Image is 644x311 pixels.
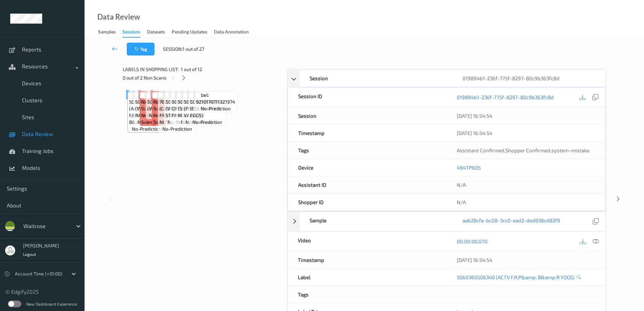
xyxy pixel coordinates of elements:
[447,194,605,210] div: N/A
[178,92,214,119] span: Label: 5000328839400 (SQUARES MULTIPACK)
[147,27,172,37] a: Datasets
[149,112,179,119] span: no-prediction
[457,164,481,171] a: 494TP605
[551,147,590,153] span: system-mistake
[287,212,606,231] div: Sampleaab28cfe-bc08-3cc0-aad2-ded838cd82f9
[288,142,447,159] div: Tags
[457,112,595,119] div: [DATE] 16:54:54
[138,119,167,126] span: no-prediction
[288,232,447,251] div: Video
[147,28,165,37] div: Datasets
[192,119,222,126] span: no-prediction
[288,269,447,286] div: Label
[196,92,235,105] span: Label: 9210170711321974
[457,94,554,101] a: 019894b1-236f-775f-8297-80c9b363fc8d
[505,147,550,153] span: Shopper Confirmed
[288,194,447,210] div: Shopper ID
[166,92,200,119] span: Label: 5000169584071 (WR MSC TUNA STEAK SW)
[186,119,215,126] span: no-prediction
[172,28,207,37] div: Pending Updates
[153,112,166,126] span: non-scan
[288,107,447,124] div: Session
[201,105,231,112] span: no-prediction
[163,46,183,52] span: Session:
[168,119,197,126] span: no-prediction
[162,126,192,132] span: no-prediction
[457,238,487,245] a: 00:00:00.070
[214,27,256,37] a: Data Annotation
[462,217,560,226] a: aab28cfe-bc08-3cc0-aad2-ded838cd82f9
[97,14,140,20] div: Data Review
[457,147,590,153] span: , ,
[172,92,210,119] span: Label: 5000169035429 ([PERSON_NAME] FINGERS)
[288,88,447,107] div: Session ID
[288,125,447,141] div: Timestamp
[141,112,154,126] span: non-scan
[300,70,452,87] div: Session
[183,46,204,52] span: 1 out of 27
[288,159,447,176] div: Device
[127,43,154,55] button: Tag
[129,92,164,126] span: Label: 5060360506340 (ACTV F,R,P&amp; B&amp;R YOGS)
[132,126,161,132] span: no-prediction
[184,92,217,119] span: Label: 5012005290107 (FRENCH FRIES VARIETY)
[98,27,122,37] a: Samples
[181,66,202,73] span: 1 out of 12
[288,286,447,303] div: Tags
[447,176,605,193] div: N/A
[153,92,166,112] span: Label: Non-Scan
[457,274,574,281] a: 5060360506340 (ACTV F,R,P&amp; B&amp;R YOGS)
[147,92,181,112] span: Label: 5000169113363 (WR BLACKBS)
[287,69,606,87] div: Session019894b1-236f-775f-8297-80c9b363fc8d
[181,119,211,126] span: no-prediction
[135,92,170,119] span: Label: 5000169030523 (WR RASPBERRIES)
[457,257,595,263] div: [DATE] 16:54:54
[457,147,504,153] span: Assistant Confirmed
[172,27,214,37] a: Pending Updates
[123,66,178,73] span: Labels in shopping list:
[122,27,147,38] a: Sessions
[300,212,452,231] div: Sample
[160,92,195,126] span: Label: 7622210644800 (CADBURY FRUIT &amp; NUT)
[288,251,447,268] div: Timestamp
[214,28,249,37] div: Data Annotation
[452,70,605,87] div: 019894b1-236f-775f-8297-80c9b363fc8d
[98,28,116,37] div: Samples
[122,28,140,38] div: Sessions
[457,130,595,136] div: [DATE] 16:54:54
[176,119,206,126] span: no-prediction
[190,92,224,119] span: Label: 5000169482100 (ESS FR WHITE EGGS)
[123,73,282,82] div: 0 out of 2 Non Scans
[141,92,154,112] span: Label: Non-Scan
[288,176,447,193] div: Assistant ID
